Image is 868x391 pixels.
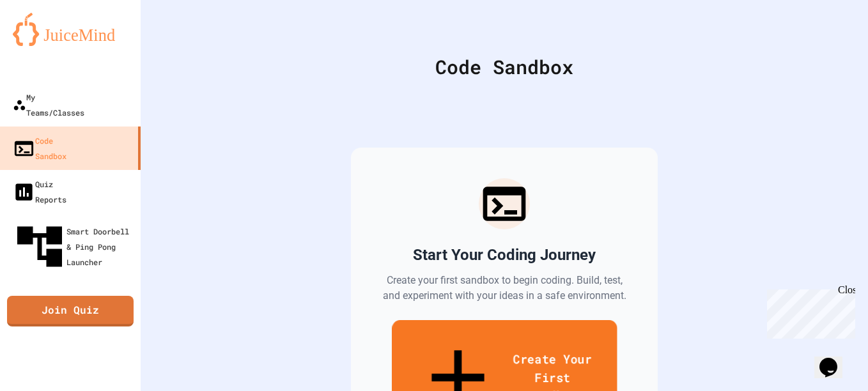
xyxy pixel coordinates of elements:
p: Create your first sandbox to begin coding. Build, test, and experiment with your ideas in a safe ... [382,273,627,303]
div: Code Sandbox [173,52,836,81]
a: Join Quiz [7,296,134,326]
iframe: chat widget [762,284,855,339]
iframe: chat widget [814,340,855,378]
img: logo-orange.svg [13,13,128,46]
div: Code Sandbox [13,133,66,164]
div: My Teams/Classes [13,89,84,120]
h2: Start Your Coding Journey [413,245,596,265]
div: Chat with us now!Close [5,5,88,81]
div: Quiz Reports [13,176,66,207]
div: Smart Doorbell & Ping Pong Launcher [13,220,136,273]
